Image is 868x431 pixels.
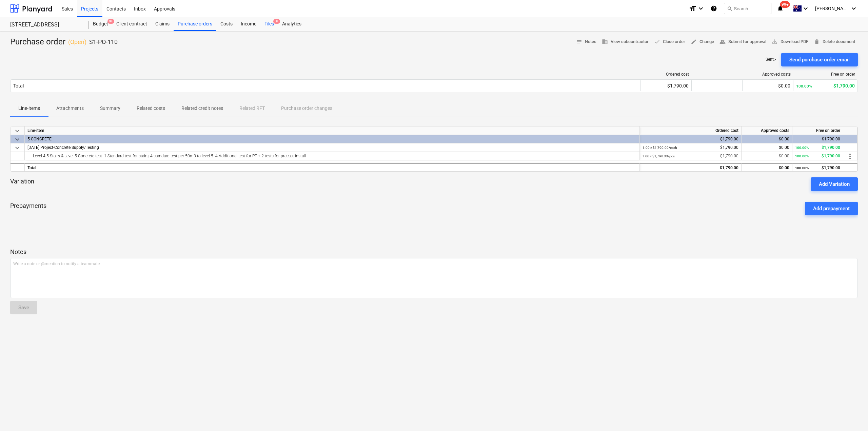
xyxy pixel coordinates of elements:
[10,21,81,28] div: [STREET_ADDRESS]
[68,38,86,46] p: ( Open )
[25,126,640,135] div: Line-item
[13,144,21,152] span: keyboard_arrow_down
[174,17,216,31] a: Purchase orders
[745,83,790,89] div: $0.00
[18,105,40,112] p: Line-items
[27,145,99,150] span: 3-05-01 Project-Concrete Supply/Testing
[815,6,849,11] span: [PERSON_NAME]
[273,19,280,24] span: 9
[811,37,858,47] button: Delete document
[89,17,112,31] div: Budget
[260,17,278,31] a: Files9
[10,177,34,191] p: Variation
[796,83,855,89] div: $1,790.00
[576,39,582,45] span: notes
[10,202,46,215] p: Prepayments
[643,143,738,152] div: $1,790.00
[719,39,726,45] span: people_alt
[780,1,790,8] span: 99+
[772,39,778,45] span: save_alt
[719,38,766,46] span: Submit for approval
[796,84,812,89] small: 100.00%
[814,38,855,46] span: Delete document
[643,152,738,160] div: $1,790.00
[643,135,738,143] div: $1,790.00
[13,135,21,143] span: keyboard_arrow_down
[795,143,840,152] div: $1,790.00
[819,180,850,189] div: Add Variation
[602,38,649,46] span: View subcontractor
[766,57,776,62] p: Sent : -
[744,152,789,160] div: $0.00
[602,39,608,45] span: business
[100,105,120,112] p: Summary
[237,17,260,31] a: Income
[599,37,651,47] button: View subcontractor
[742,126,792,135] div: Approved costs
[27,152,637,160] div: Level 4-5 Stairs & Level 5 Concrete test- 1 Standard test for stairs, 4 standard test per 50m3 to...
[710,4,717,13] i: Knowledge base
[278,17,305,31] a: Analytics
[112,17,151,31] a: Client contract
[834,398,868,431] iframe: Chat Widget
[181,105,223,112] p: Related credit notes
[727,6,732,11] span: search
[644,83,689,89] div: $1,790.00
[10,248,858,256] p: Notes
[805,202,858,215] button: Add prepayment
[795,154,809,158] small: 100.00%
[795,146,809,150] small: 100.00%
[216,17,237,31] a: Costs
[724,3,771,14] button: Search
[10,37,118,47] div: Purchase order
[643,146,677,150] small: 1.00 × $1,790.00 / each
[654,39,660,45] span: done
[107,19,114,24] span: 9+
[744,135,789,143] div: $0.00
[89,17,112,31] a: Budget9+
[654,38,685,46] span: Close order
[792,126,843,135] div: Free on order
[688,37,717,47] button: Change
[691,39,697,45] span: edit
[777,4,784,13] i: notifications
[56,105,84,112] p: Attachments
[813,204,850,213] div: Add prepayment
[814,39,820,45] span: delete
[772,38,808,46] span: Download PDF
[795,164,840,172] div: $1,790.00
[640,126,742,135] div: Ordered cost
[13,83,24,89] div: Total
[781,53,858,66] button: Send purchase order email
[846,152,854,160] span: more_vert
[151,17,174,31] a: Claims
[796,72,855,77] div: Free on order
[643,164,738,172] div: $1,790.00
[744,164,789,172] div: $0.00
[697,4,705,13] i: keyboard_arrow_down
[691,38,714,46] span: Change
[25,163,640,172] div: Total
[27,135,637,143] div: 5 CONCRETE
[260,17,278,31] div: Files
[795,152,840,160] div: $1,790.00
[769,37,811,47] button: Download PDF
[744,143,789,152] div: $0.00
[850,4,858,13] i: keyboard_arrow_down
[573,37,599,47] button: Notes
[651,37,688,47] button: Close order
[795,135,840,143] div: $1,790.00
[643,154,675,158] small: 1.00 × $1,790.00 / pcs
[689,4,697,13] i: format_size
[89,38,118,46] p: S1-PO-110
[576,38,596,46] span: Notes
[802,4,810,13] i: keyboard_arrow_down
[745,72,791,77] div: Approved costs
